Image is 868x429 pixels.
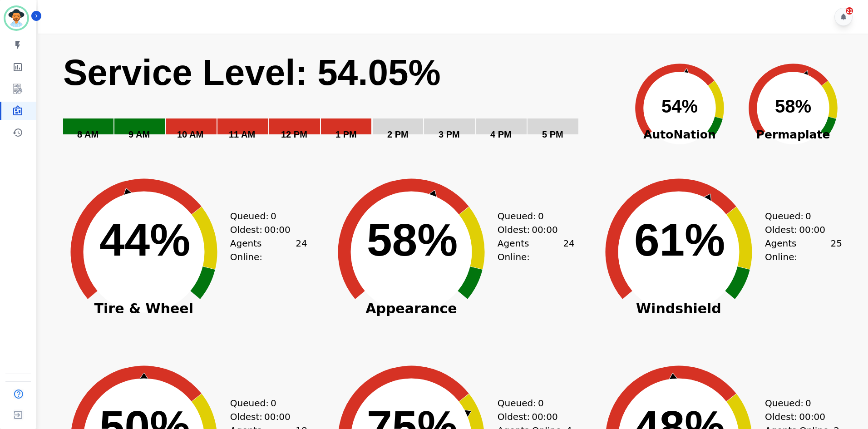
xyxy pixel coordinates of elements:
[799,223,825,237] span: 00:00
[439,129,460,139] text: 3 PM
[623,126,736,143] span: AutoNation
[634,214,725,265] text: 61%
[538,396,544,410] span: 0
[532,410,558,424] span: 00:00
[765,410,833,424] div: Oldest:
[53,304,235,313] span: Tire & Wheel
[5,7,27,29] img: Bordered avatar
[588,304,769,313] span: Windshield
[765,396,833,410] div: Queued:
[177,129,203,139] text: 10 AM
[264,223,291,237] span: 00:00
[367,214,458,265] text: 58%
[765,209,833,223] div: Queued:
[296,237,307,264] span: 24
[532,223,558,237] span: 00:00
[271,396,276,410] span: 0
[830,237,842,264] span: 25
[229,129,255,139] text: 11 AM
[498,209,566,223] div: Queued:
[281,129,307,139] text: 12 PM
[775,96,811,116] text: 58%
[230,410,298,424] div: Oldest:
[846,7,853,15] div: 21
[498,237,575,264] div: Agents Online:
[264,410,291,424] span: 00:00
[230,223,298,237] div: Oldest:
[128,129,150,139] text: 9 AM
[271,209,276,223] span: 0
[661,96,698,116] text: 54%
[498,396,566,410] div: Queued:
[490,129,512,139] text: 4 PM
[62,50,621,153] svg: Service Level: 0%
[230,396,298,410] div: Queued:
[77,129,99,139] text: 8 AM
[99,214,190,265] text: 44%
[230,209,298,223] div: Queued:
[765,237,842,264] div: Agents Online:
[321,304,502,313] span: Appearance
[542,129,563,139] text: 5 PM
[736,126,850,143] span: Permaplate
[765,223,833,237] div: Oldest:
[335,129,357,139] text: 1 PM
[498,223,566,237] div: Oldest:
[799,410,825,424] span: 00:00
[63,52,441,93] text: Service Level: 54.05%
[387,129,409,139] text: 2 PM
[498,410,566,424] div: Oldest:
[538,209,544,223] span: 0
[230,237,307,264] div: Agents Online:
[563,237,574,264] span: 24
[805,396,811,410] span: 0
[805,209,811,223] span: 0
